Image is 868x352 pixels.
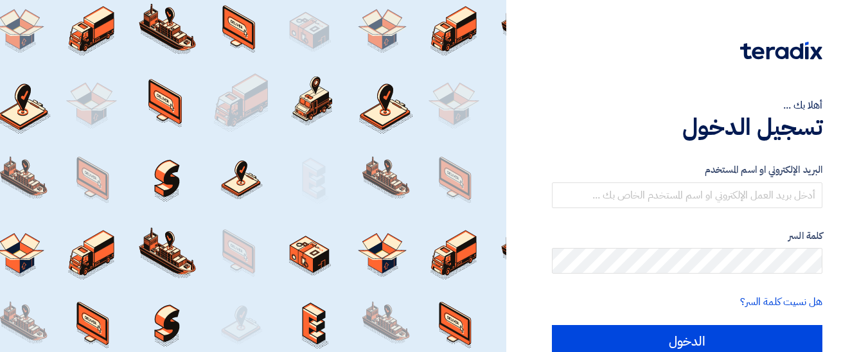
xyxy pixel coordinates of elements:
label: البريد الإلكتروني او اسم المستخدم [552,163,822,177]
div: أهلا بك ... [552,98,822,113]
a: هل نسيت كلمة السر؟ [740,294,822,310]
label: كلمة السر [552,229,822,243]
h1: تسجيل الدخول [552,113,822,141]
img: Teradix logo [740,42,822,60]
input: أدخل بريد العمل الإلكتروني او اسم المستخدم الخاص بك ... [552,182,822,208]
